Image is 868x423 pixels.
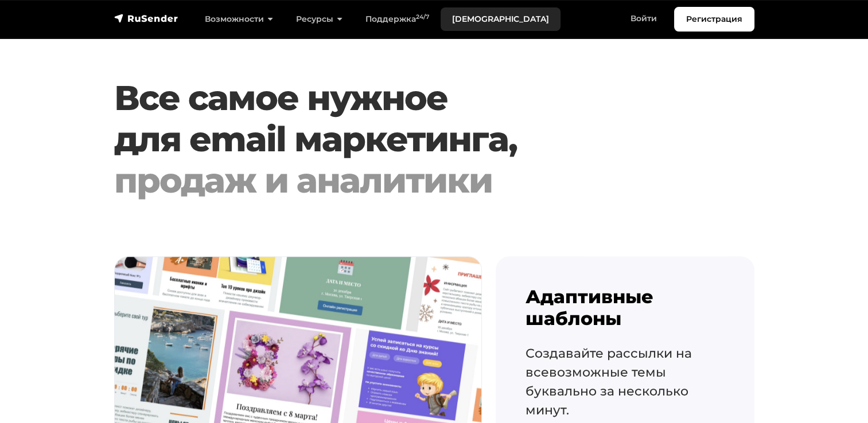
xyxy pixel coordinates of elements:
a: Войти [619,7,668,30]
div: продаж и аналитики [114,160,700,201]
a: Возможности [193,7,285,31]
img: RuSender [114,13,178,24]
a: Поддержка24/7 [354,7,441,31]
h1: Все самое нужное для email маркетинга, [114,77,700,201]
a: [DEMOGRAPHIC_DATA] [441,7,560,31]
a: Ресурсы [285,7,354,31]
sup: 24/7 [416,13,429,21]
a: Регистрация [674,7,754,32]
